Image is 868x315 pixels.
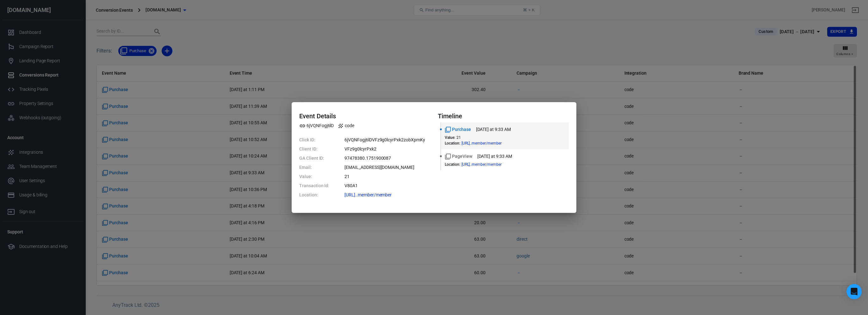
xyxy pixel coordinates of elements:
dd: 21 [344,173,430,180]
time: 2025-09-29T09:33:40+03:00 [476,126,511,133]
dt: Value: [299,173,329,180]
dt: Location : [445,141,460,145]
time: 2025-09-29T09:33:39+03:00 [477,153,512,160]
dt: Location: [299,192,329,198]
dd: 6jVQNFogj6lDVFz9g0lcyrPxk2zobXpmKy [344,137,430,143]
span: Standard event name [445,153,472,160]
dd: 97478380.1751900087 [344,155,430,162]
dd: seospreadmanagement@gmail.com [344,164,430,171]
div: Open Intercom Messenger [846,284,862,299]
span: 21 [456,135,461,140]
span: Property [299,122,334,129]
dt: Transaction Id: [299,182,329,189]
dd: VFz9g0lcyrPxk2 [344,146,430,152]
h4: Event Details [299,112,430,120]
dt: Click ID: [299,137,329,143]
dt: Location : [445,162,460,167]
dt: Email: [299,164,329,171]
dt: Client ID: [299,146,329,152]
dt: GA Client ID: [299,155,329,162]
span: https://www.omegaindexer.com/amember/member [344,193,403,197]
h4: Timeline [438,112,569,120]
dd: V80A1 [344,182,430,189]
span: Integration [338,122,354,129]
dt: Value : [445,135,455,140]
span: https://www.omegaindexer.com/amember/member [462,163,513,166]
span: Standard event name [445,126,471,133]
span: https://www.omegaindexer.com/amember/member [462,141,513,145]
